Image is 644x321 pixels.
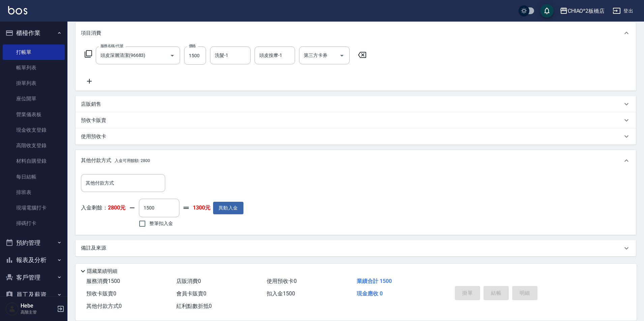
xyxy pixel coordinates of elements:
[3,200,65,216] a: 現場電腦打卡
[76,128,636,145] div: 使用預收卡
[108,204,125,211] strong: 2800元
[3,75,65,91] a: 掛單列表
[357,290,383,297] span: 現金應收 0
[3,138,65,153] a: 高階收支登錄
[149,220,173,227] span: 整筆扣入金
[336,50,347,61] button: Open
[176,303,212,309] span: 紅利點數折抵 0
[3,169,65,185] a: 每日結帳
[86,290,116,297] span: 預收卡販賣 0
[76,96,636,112] div: 店販銷售
[76,22,636,44] div: 項目消費
[167,50,178,61] button: Open
[81,117,106,124] p: 預收卡販賣
[3,185,65,200] a: 排班表
[86,278,120,284] span: 服務消費 1500
[3,251,65,269] button: 報表及分析
[3,216,65,231] a: 掃碼打卡
[540,4,554,18] button: save
[189,43,196,49] label: 價格
[610,5,636,17] button: 登出
[3,269,65,286] button: 客戶管理
[3,122,65,138] a: 現金收支登錄
[357,278,392,284] span: 業績合計 1500
[193,204,210,212] strong: 1300元
[76,150,636,171] div: 其他付款方式入金可用餘額: 2800
[3,44,65,60] a: 打帳單
[568,7,605,15] div: CHIAO^2板橋店
[3,107,65,122] a: 營業儀表板
[3,24,65,42] button: 櫃檯作業
[81,133,106,140] p: 使用預收卡
[176,290,206,297] span: 會員卡販賣 0
[76,240,636,256] div: 備註及來源
[3,153,65,169] a: 材料自購登錄
[100,43,123,49] label: 服務名稱/代號
[213,202,243,214] button: 異動入金
[267,278,297,284] span: 使用預收卡 0
[76,112,636,128] div: 預收卡販賣
[81,101,101,108] p: 店販銷售
[21,309,55,315] p: 高階主管
[81,157,150,164] p: 其他付款方式
[3,286,65,303] button: 員工及薪資
[81,204,125,212] p: 入金剩餘：
[115,158,150,163] span: 入金可用餘額: 2800
[5,302,19,316] img: Person
[3,60,65,75] a: 帳單列表
[81,245,106,252] p: 備註及來源
[176,278,201,284] span: 店販消費 0
[81,30,101,37] p: 項目消費
[3,91,65,106] a: 座位開單
[8,6,27,14] img: Logo
[21,302,55,309] h5: Hebe
[86,303,122,309] span: 其他付款方式 0
[3,234,65,252] button: 預約管理
[87,268,117,275] p: 隱藏業績明細
[557,4,608,18] button: CHIAO^2板橋店
[267,290,295,297] span: 扣入金 1500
